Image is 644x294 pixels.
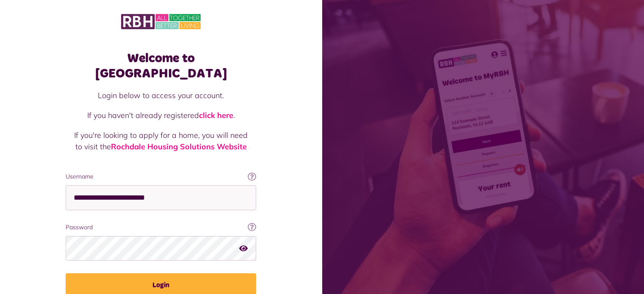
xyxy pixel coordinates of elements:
label: Password [66,223,256,232]
p: If you haven't already registered . [74,110,248,121]
h1: Welcome to [GEOGRAPHIC_DATA] [66,51,256,81]
a: click here [199,110,233,120]
label: Username [66,172,256,181]
img: MyRBH [121,13,201,30]
p: If you're looking to apply for a home, you will need to visit the [74,129,248,152]
p: Login below to access your account. [74,90,248,101]
a: Rochdale Housing Solutions Website [111,142,247,151]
